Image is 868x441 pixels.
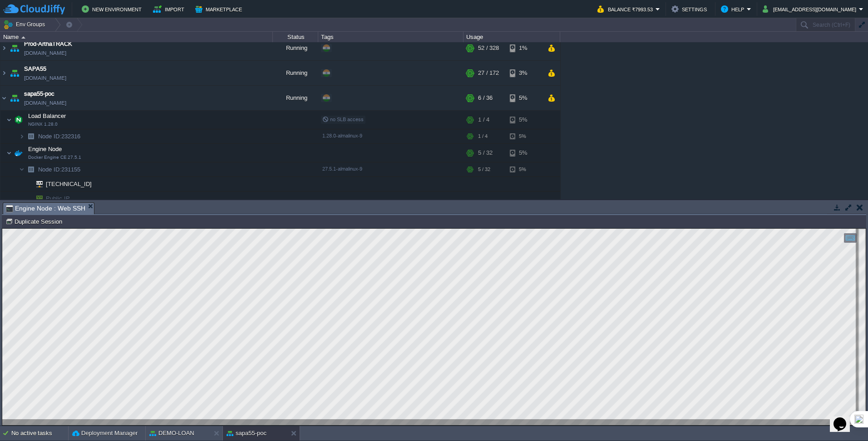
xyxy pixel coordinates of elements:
[6,203,85,214] span: Engine Node : Web SSH
[597,4,656,15] button: Balance ₹7993.53
[37,132,82,140] span: 232316
[25,162,37,176] img: AMDAwAAAACH5BAEAAAAALAAAAAABAAEAAAICRAEAOw==
[478,61,499,85] div: 27 / 172
[464,32,560,42] div: Usage
[322,117,364,122] span: no SLB access
[8,36,21,60] img: AMDAwAAAACH5BAEAAAAALAAAAAABAAEAAAICRAEAOw==
[195,4,245,15] button: Marketplace
[24,98,66,108] a: [DOMAIN_NAME]
[0,36,8,60] img: AMDAwAAAACH5BAEAAAAALAAAAAABAAEAAAICRAEAOw==
[38,166,61,173] span: Node ID:
[510,129,539,143] div: 5%
[45,191,71,206] span: Public IP
[27,145,63,153] span: Engine Node
[763,4,859,15] button: [EMAIL_ADDRESS][DOMAIN_NAME]
[37,132,82,140] a: Node ID:232316
[6,111,12,129] img: AMDAwAAAACH5BAEAAAAALAAAAAABAAEAAAICRAEAOw==
[510,86,539,110] div: 5%
[8,61,21,85] img: AMDAwAAAACH5BAEAAAAALAAAAAABAAEAAAICRAEAOw==
[721,4,747,15] button: Help
[510,162,539,176] div: 5%
[24,73,66,83] a: [DOMAIN_NAME]
[319,32,463,42] div: Tags
[82,4,144,15] button: New Environment
[37,166,82,173] span: 231155
[25,191,30,206] img: AMDAwAAAACH5BAEAAAAALAAAAAABAAEAAAICRAEAOw==
[45,177,93,191] span: [TECHNICAL_ID]
[25,129,37,143] img: AMDAwAAAACH5BAEAAAAALAAAAAABAAEAAAICRAEAOw==
[21,36,25,39] img: AMDAwAAAACH5BAEAAAAALAAAAAABAAEAAAICRAEAOw==
[273,86,318,110] div: Running
[37,166,82,173] a: Node ID:231155
[24,39,72,49] a: Prod-ArthaTRACK
[478,36,499,60] div: 52 / 328
[478,86,493,110] div: 6 / 36
[273,61,318,85] div: Running
[12,111,25,129] img: AMDAwAAAACH5BAEAAAAALAAAAAABAAEAAAICRAEAOw==
[27,112,67,120] span: Load Balancer
[30,191,43,206] img: AMDAwAAAACH5BAEAAAAALAAAAAABAAEAAAICRAEAOw==
[45,195,71,202] a: Public IP
[19,129,25,143] img: AMDAwAAAACH5BAEAAAAALAAAAAABAAEAAAICRAEAOw==
[38,133,61,140] span: Node ID:
[12,144,25,162] img: AMDAwAAAACH5BAEAAAAALAAAAAABAAEAAAICRAEAOw==
[24,49,66,58] a: [DOMAIN_NAME]
[11,426,68,441] div: No active tasks
[671,4,710,15] button: Settings
[30,177,43,191] img: AMDAwAAAACH5BAEAAAAALAAAAAABAAEAAAICRAEAOw==
[830,405,859,432] iframe: chat widget
[6,144,12,162] img: AMDAwAAAACH5BAEAAAAALAAAAAABAAEAAAICRAEAOw==
[8,86,21,110] img: AMDAwAAAACH5BAEAAAAALAAAAAABAAEAAAICRAEAOw==
[510,111,539,129] div: 5%
[5,217,65,225] button: Duplicate Session
[27,113,67,119] a: Load BalancerNGINX 1.28.0
[273,36,318,60] div: Running
[322,166,362,171] span: 27.5.1-almalinux-9
[1,32,272,42] div: Name
[510,36,539,60] div: 1%
[478,162,490,176] div: 5 / 32
[24,64,46,73] a: SAPA55
[3,4,65,15] img: CloudJiffy
[25,177,30,191] img: AMDAwAAAACH5BAEAAAAALAAAAAABAAEAAAICRAEAOw==
[153,4,187,15] button: Import
[0,86,8,110] img: AMDAwAAAACH5BAEAAAAALAAAAAABAAEAAAICRAEAOw==
[19,162,25,176] img: AMDAwAAAACH5BAEAAAAALAAAAAABAAEAAAICRAEAOw==
[72,429,138,438] button: Deployment Manager
[28,155,81,160] span: Docker Engine CE 27.5.1
[45,181,93,187] a: [TECHNICAL_ID]
[28,122,58,127] span: NGINX 1.28.0
[0,61,8,85] img: AMDAwAAAACH5BAEAAAAALAAAAAABAAEAAAICRAEAOw==
[510,144,539,162] div: 5%
[510,61,539,85] div: 3%
[273,32,318,42] div: Status
[27,146,63,152] a: Engine NodeDocker Engine CE 27.5.1
[322,133,362,138] span: 1.28.0-almalinux-9
[478,129,488,143] div: 1 / 4
[478,111,489,129] div: 1 / 4
[149,429,194,438] button: DEMO-LOAN
[227,429,266,438] button: sapa55-poc
[478,144,493,162] div: 5 / 32
[24,89,54,98] a: sapa55-poc
[3,18,48,31] button: Env Groups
